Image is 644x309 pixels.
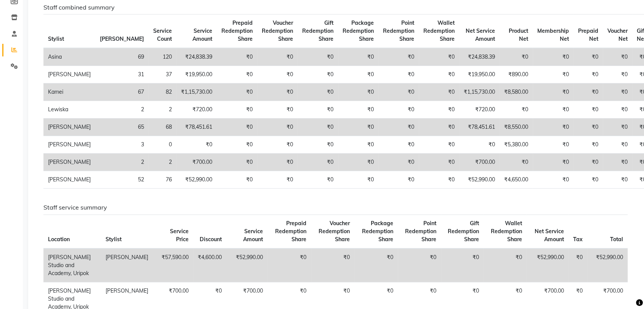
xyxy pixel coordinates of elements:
td: ₹0 [257,48,298,66]
span: Service Amount [192,27,212,42]
td: ₹0 [500,48,533,66]
td: ₹720.00 [459,101,500,118]
td: ₹0 [533,83,574,101]
td: 120 [149,48,176,66]
td: ₹0 [603,66,632,83]
td: 2 [149,101,176,118]
td: ₹0 [217,171,257,189]
td: ₹24,838.39 [176,48,217,66]
td: ₹0 [338,66,378,83]
td: 68 [149,118,176,136]
span: Wallet Redemption Share [423,19,455,42]
td: ₹0 [398,248,441,282]
td: [PERSON_NAME] [43,66,95,83]
td: ₹78,451.61 [459,118,500,136]
span: Product Net [509,27,528,42]
td: ₹0 [378,66,419,83]
td: ₹0 [338,154,378,171]
td: ₹1,15,730.00 [459,83,500,101]
td: 3 [95,136,149,154]
span: Voucher Net [607,27,628,42]
td: ₹0 [419,66,459,83]
td: ₹0 [217,101,257,118]
td: ₹0 [217,66,257,83]
td: ₹0 [603,136,632,154]
td: ₹0 [176,136,217,154]
td: ₹0 [441,248,484,282]
td: ₹0 [574,118,603,136]
td: 2 [95,101,149,118]
span: Service Amount [243,228,263,243]
td: ₹0 [419,171,459,189]
td: ₹0 [378,83,419,101]
td: ₹0 [257,118,298,136]
td: ₹0 [217,83,257,101]
td: ₹0 [378,48,419,66]
span: Voucher Redemption Share [262,19,293,42]
td: ₹1,15,730.00 [176,83,217,101]
td: [PERSON_NAME] [43,136,95,154]
td: ₹0 [378,118,419,136]
td: ₹0 [378,154,419,171]
td: ₹0 [533,101,574,118]
span: [PERSON_NAME] [100,35,144,42]
td: ₹57,590.00 [153,248,193,282]
td: ₹8,580.00 [500,83,533,101]
td: ₹0 [338,118,378,136]
span: Tax [573,236,583,243]
span: Service Count [153,27,172,42]
td: ₹0 [533,171,574,189]
td: ₹0 [419,154,459,171]
td: ₹52,990.00 [176,171,217,189]
td: ₹0 [533,136,574,154]
td: 82 [149,83,176,101]
td: ₹0 [268,248,311,282]
span: Service Price [170,228,189,243]
td: ₹0 [603,83,632,101]
td: [PERSON_NAME] [43,171,95,189]
span: Stylist [48,35,64,42]
td: ₹0 [419,83,459,101]
td: ₹52,990.00 [527,248,569,282]
td: ₹4,600.00 [193,248,226,282]
td: ₹8,550.00 [500,118,533,136]
td: ₹0 [257,66,298,83]
td: ₹0 [298,48,338,66]
td: ₹0 [500,154,533,171]
span: Net Service Amount [535,228,564,243]
td: ₹0 [533,48,574,66]
span: Gift Redemption Share [302,19,333,42]
td: 76 [149,171,176,189]
span: Point Redemption Share [383,19,414,42]
td: ₹0 [574,101,603,118]
td: ₹78,451.61 [176,118,217,136]
span: Membership Net [537,27,569,42]
td: 65 [95,118,149,136]
td: ₹0 [298,118,338,136]
td: ₹0 [378,136,419,154]
td: ₹0 [298,66,338,83]
td: ₹0 [338,136,378,154]
td: ₹0 [378,101,419,118]
td: [PERSON_NAME] [43,154,95,171]
span: Prepaid Redemption Share [221,19,253,42]
td: ₹0 [483,248,526,282]
td: ₹0 [257,83,298,101]
td: ₹0 [574,136,603,154]
td: ₹0 [533,118,574,136]
td: ₹0 [574,66,603,83]
td: ₹0 [311,248,354,282]
span: Location [48,236,70,243]
td: ₹0 [338,83,378,101]
td: ₹0 [217,154,257,171]
td: 31 [95,66,149,83]
td: 67 [95,83,149,101]
td: ₹0 [569,248,587,282]
td: ₹0 [217,136,257,154]
td: ₹0 [533,66,574,83]
td: ₹52,990.00 [587,248,628,282]
td: ₹0 [603,154,632,171]
td: ₹700.00 [459,154,500,171]
td: ₹0 [603,171,632,189]
td: ₹0 [354,248,398,282]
